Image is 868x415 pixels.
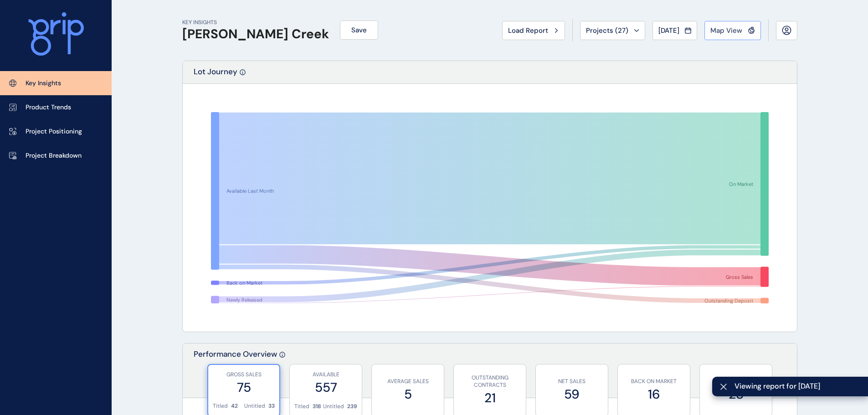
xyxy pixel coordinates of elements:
[323,403,344,410] p: Untitled
[26,103,71,112] p: Product Trends
[26,151,82,160] p: Project Breakdown
[458,389,521,407] label: 21
[540,378,603,385] p: NET SALES
[194,349,277,398] p: Performance Overview
[213,371,275,379] p: GROSS SALES
[26,127,82,136] p: Project Positioning
[658,26,679,35] span: [DATE]
[213,379,275,396] label: 75
[622,385,685,403] label: 16
[580,21,645,40] button: Projects (27)
[502,21,565,40] button: Load Report
[586,26,628,35] span: Projects ( 27 )
[376,378,439,385] p: AVERAGE SALES
[458,374,521,389] p: OUTSTANDING CONTRACTS
[231,402,238,410] p: 42
[294,371,357,379] p: AVAILABLE
[244,402,265,410] p: Untitled
[347,403,357,410] p: 239
[704,21,761,40] button: Map View
[313,403,321,410] p: 318
[182,26,329,42] h1: [PERSON_NAME] Creek
[508,26,548,35] span: Load Report
[540,385,603,403] label: 59
[622,378,685,385] p: BACK ON MARKET
[182,19,329,26] p: KEY INSIGHTS
[213,402,228,410] p: Titled
[704,385,767,403] label: 28
[268,402,275,410] p: 33
[26,79,61,88] p: Key Insights
[734,381,861,391] span: Viewing report for [DATE]
[710,26,742,35] span: Map View
[194,67,237,83] p: Lot Journey
[340,20,378,40] button: Save
[294,379,357,396] label: 557
[704,378,767,385] p: NEWLY RELEASED
[294,403,309,410] p: Titled
[376,385,439,403] label: 5
[652,21,697,40] button: [DATE]
[351,26,367,35] span: Save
